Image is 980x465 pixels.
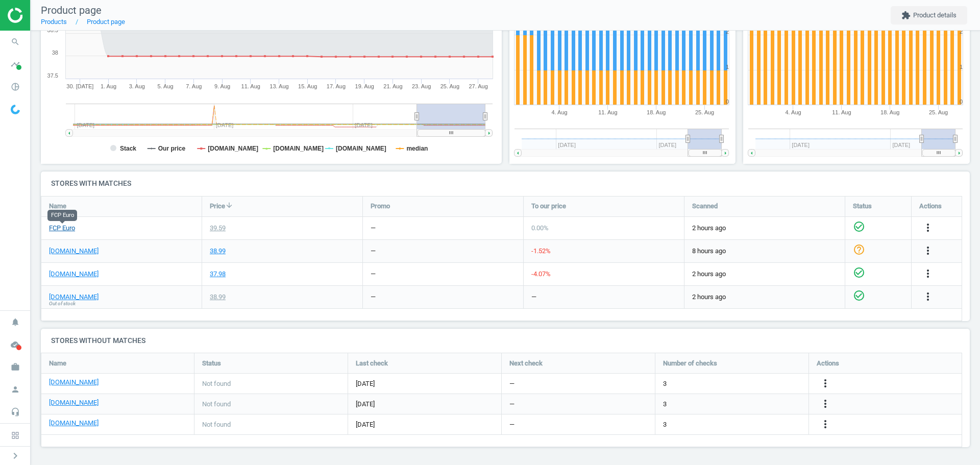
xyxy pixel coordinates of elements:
[531,292,536,302] div: —
[853,221,865,233] i: check_circle_outline
[819,377,831,389] i: more_vert
[663,379,667,388] span: 3
[440,83,459,89] tspan: 25. Aug
[880,109,899,115] tspan: 18. Aug
[210,247,226,256] div: 38.99
[6,380,25,399] i: person
[52,50,58,56] text: 38
[692,270,837,279] span: 2 hours ago
[49,398,99,407] a: [DOMAIN_NAME]
[186,83,202,89] tspan: 7. Aug
[202,359,221,368] span: Status
[371,202,390,211] span: Promo
[6,77,25,96] i: pie_chart_outlined
[210,292,226,302] div: 38.99
[49,202,66,211] span: Name
[531,270,551,278] span: -4.07 %
[819,418,831,431] button: more_vert
[960,99,963,105] text: 0
[412,83,431,89] tspan: 23. Aug
[891,6,967,25] button: extensionProduct details
[11,105,20,114] img: wGWNvw8QSZomAAAAABJRU5ErkJggg==
[929,109,948,115] tspan: 25. Aug
[853,202,872,211] span: Status
[214,83,230,89] tspan: 9. Aug
[853,243,865,256] i: help_outline
[6,335,25,354] i: cloud_done
[210,270,226,279] div: 37.98
[663,420,667,429] span: 3
[817,359,839,368] span: Actions
[663,359,717,368] span: Number of checks
[9,450,21,462] i: chevron_right
[327,83,346,89] tspan: 17. Aug
[922,267,934,280] i: more_vert
[692,202,718,211] span: Scanned
[356,379,494,388] span: [DATE]
[49,300,76,307] span: Out of stock
[49,224,75,233] a: FCP Euro
[919,202,942,211] span: Actions
[922,222,934,234] i: more_vert
[208,145,258,152] tspan: [DOMAIN_NAME]
[663,400,667,409] span: 3
[41,329,970,353] h4: Stores without matches
[356,420,494,429] span: [DATE]
[241,83,260,89] tspan: 11. Aug
[531,202,566,211] span: To our price
[725,99,728,105] text: 0
[406,145,428,152] tspan: median
[531,224,549,232] span: 0.00 %
[202,379,231,388] span: Not found
[647,109,666,115] tspan: 18. Aug
[509,400,514,409] span: —
[819,418,831,430] i: more_vert
[551,109,567,115] tspan: 4. Aug
[371,247,376,256] div: —
[725,29,728,35] text: 2
[371,270,376,279] div: —
[598,109,617,115] tspan: 11. Aug
[47,72,58,79] text: 37.5
[383,83,402,89] tspan: 21. Aug
[49,270,99,279] a: [DOMAIN_NAME]
[49,378,99,387] a: [DOMAIN_NAME]
[49,292,99,302] a: [DOMAIN_NAME]
[336,145,386,152] tspan: [DOMAIN_NAME]
[922,290,934,304] button: more_vert
[273,145,324,152] tspan: [DOMAIN_NAME]
[41,18,67,26] a: Products
[832,109,851,115] tspan: 11. Aug
[298,83,317,89] tspan: 15. Aug
[922,244,934,258] button: more_vert
[695,109,714,115] tspan: 25. Aug
[47,210,77,221] div: FCP Euro
[692,292,837,302] span: 2 hours ago
[120,145,136,152] tspan: Stack
[853,266,865,279] i: check_circle_outline
[531,247,551,255] span: -1.52 %
[6,32,25,52] i: search
[469,83,487,89] tspan: 27. Aug
[210,202,225,211] span: Price
[49,419,99,428] a: [DOMAIN_NAME]
[509,379,514,388] span: —
[509,359,543,368] span: Next check
[922,244,934,257] i: more_vert
[41,4,102,16] span: Product page
[202,400,231,409] span: Not found
[210,224,226,233] div: 39.59
[692,224,837,233] span: 2 hours ago
[49,247,99,256] a: [DOMAIN_NAME]
[960,64,963,70] text: 1
[355,83,374,89] tspan: 19. Aug
[853,289,865,302] i: check_circle_outline
[901,11,911,20] i: extension
[922,290,934,303] i: more_vert
[819,398,831,411] button: more_vert
[66,83,93,89] tspan: 30. [DATE]
[6,402,25,422] i: headset_mic
[819,377,831,390] button: more_vert
[225,201,233,209] i: arrow_downward
[41,172,970,195] h4: Stores with matches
